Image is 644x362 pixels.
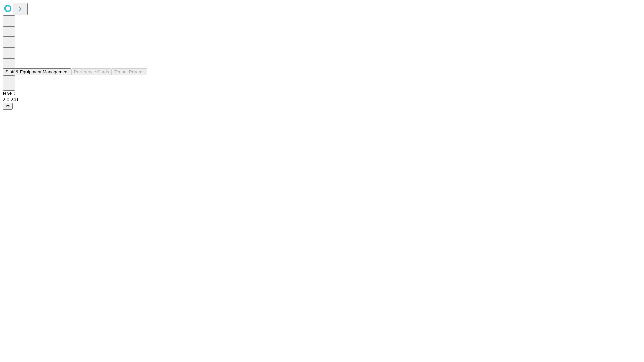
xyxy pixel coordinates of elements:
[3,90,641,97] div: HMC
[5,104,10,109] span: @
[71,68,112,75] button: Preference Cards
[112,68,147,75] button: Tenant Params
[3,97,641,103] div: 2.0.241
[3,68,71,75] button: Staff & Equipment Management
[3,103,13,110] button: @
